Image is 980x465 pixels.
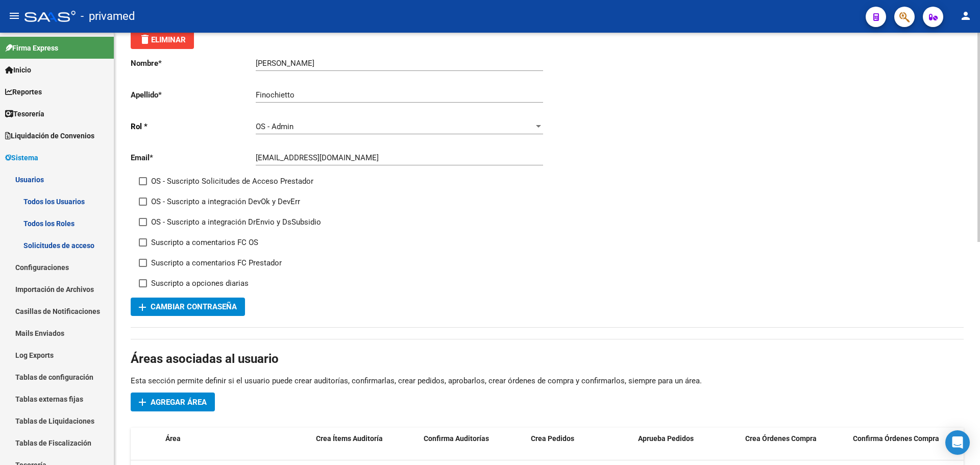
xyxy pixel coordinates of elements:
[131,152,256,163] p: Email
[139,302,237,311] span: Cambiar Contraseña
[5,108,44,119] span: Tesorería
[741,428,848,450] datatable-header-cell: Crea Órdenes Compra
[139,33,151,45] mat-icon: delete
[424,434,489,443] span: Confirma Auditorías
[420,428,527,450] datatable-header-cell: Confirma Auditorías
[165,434,181,443] span: Área
[161,428,312,450] datatable-header-cell: Área
[136,301,149,313] mat-icon: add
[960,10,972,22] mat-icon: person
[151,175,313,187] span: OS - Suscripto Solicitudes de Acceso Prestador
[853,434,939,443] span: Confirma Órdenes Compra
[634,428,741,450] datatable-header-cell: Aprueba Pedidos
[151,398,207,407] span: Agregar Área
[131,351,964,367] h1: Áreas asociadas al usuario
[81,5,135,28] span: - privamed
[312,428,419,450] datatable-header-cell: Crea Ítems Auditoría
[5,42,58,54] span: Firma Express
[131,58,256,69] p: Nombre
[131,375,964,386] p: Esta sección permite definir si el usuario puede crear auditorías, confirmarlas, crear pedidos, a...
[131,298,245,316] button: Cambiar Contraseña
[131,31,194,49] button: Eliminar
[131,121,256,132] p: Rol *
[5,64,31,76] span: Inicio
[151,216,321,228] span: OS - Suscripto a integración DrEnvio y DsSubsidio
[527,428,634,450] datatable-header-cell: Crea Pedidos
[531,434,574,443] span: Crea Pedidos
[131,89,256,101] p: Apellido
[256,122,293,131] span: OS - Admin
[139,35,186,44] span: Eliminar
[136,396,149,408] mat-icon: add
[151,236,258,249] span: Suscripto a comentarios FC OS
[745,434,817,443] span: Crea Órdenes Compra
[5,86,42,97] span: Reportes
[849,428,956,450] datatable-header-cell: Confirma Órdenes Compra
[131,393,215,411] button: Agregar Área
[638,434,694,443] span: Aprueba Pedidos
[5,130,94,141] span: Liquidación de Convenios
[151,195,300,208] span: OS - Suscripto a integración DevOk y DevErr
[8,10,20,22] mat-icon: menu
[945,430,970,455] div: Open Intercom Messenger
[151,277,249,289] span: Suscripto a opciones diarias
[316,434,383,443] span: Crea Ítems Auditoría
[5,152,38,163] span: Sistema
[151,257,282,269] span: Suscripto a comentarios FC Prestador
